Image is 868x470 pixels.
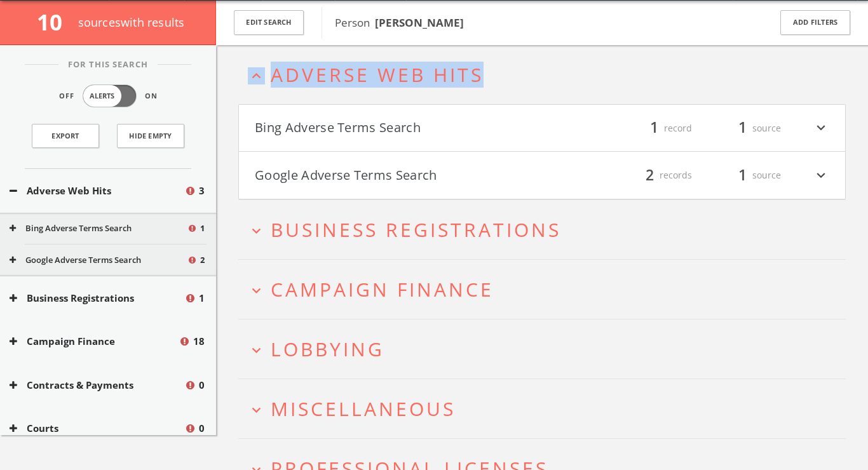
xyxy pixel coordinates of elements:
[248,222,265,239] i: expand_more
[813,164,829,186] i: expand_more
[248,67,265,84] i: expand_less
[145,91,158,102] span: On
[200,254,205,267] span: 2
[10,291,184,305] button: Business Registrations
[271,62,484,88] span: Adverse Web Hits
[375,15,464,30] b: [PERSON_NAME]
[248,219,846,240] button: expand_moreBusiness Registrations
[10,222,187,235] button: Bing Adverse Terms Search
[248,398,846,419] button: expand_moreMiscellaneous
[199,184,205,198] span: 3
[78,15,185,30] span: source s with results
[248,282,265,299] i: expand_more
[32,124,99,148] a: Export
[10,378,184,393] button: Contracts & Payments
[255,164,542,186] button: Google Adverse Terms Search
[335,15,464,30] span: Person
[10,421,184,436] button: Courts
[58,58,158,71] span: For This Search
[234,10,304,35] button: Edit Search
[37,7,73,37] span: 10
[199,378,205,393] span: 0
[733,164,752,186] span: 1
[248,279,846,300] button: expand_moreCampaign Finance
[248,401,265,419] i: expand_more
[199,421,205,436] span: 0
[10,334,179,349] button: Campaign Finance
[255,117,542,139] button: Bing Adverse Terms Search
[644,117,664,139] span: 1
[193,334,205,349] span: 18
[59,91,74,102] span: Off
[117,124,184,148] button: Hide Empty
[10,254,187,267] button: Google Adverse Terms Search
[640,164,660,186] span: 2
[271,336,384,362] span: Lobbying
[780,10,850,35] button: Add Filters
[616,117,692,139] div: record
[813,117,829,139] i: expand_more
[248,342,265,359] i: expand_more
[271,276,494,302] span: Campaign Finance
[616,164,692,186] div: records
[10,184,184,198] button: Adverse Web Hits
[705,164,781,186] div: source
[199,291,205,305] span: 1
[248,339,846,359] button: expand_moreLobbying
[271,217,561,243] span: Business Registrations
[733,117,752,139] span: 1
[271,396,456,422] span: Miscellaneous
[200,222,205,235] span: 1
[705,117,781,139] div: source
[248,64,846,85] button: expand_lessAdverse Web Hits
